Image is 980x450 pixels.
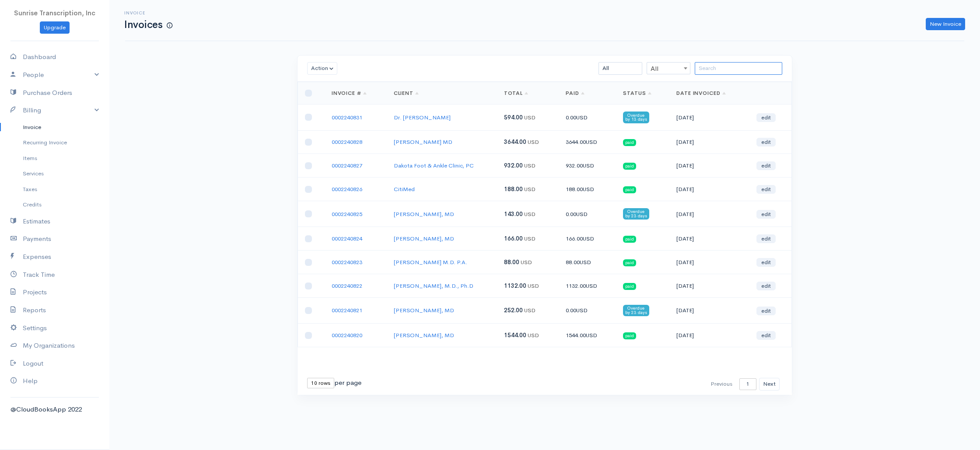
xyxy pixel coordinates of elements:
[580,258,591,266] span: USD
[586,282,597,290] span: USD
[669,298,749,324] td: [DATE]
[576,114,588,121] span: USD
[332,114,362,121] a: 0002240831
[504,90,528,97] a: Total
[504,162,523,169] span: 932.00
[504,235,523,242] span: 166.00
[623,236,636,243] span: paid
[756,307,776,315] a: edit
[586,331,597,339] span: USD
[332,331,362,339] a: 0002240820
[124,10,172,15] h6: Invoice
[669,227,749,251] td: [DATE]
[14,9,95,17] span: Sunrise Transcription, Inc
[332,185,362,193] a: 0002240826
[559,178,616,201] td: 188.00
[623,208,649,220] span: Overdue by 23 days
[524,185,535,193] span: USD
[394,258,467,266] a: [PERSON_NAME] M.D. P.A.
[583,235,594,242] span: USD
[307,378,361,388] div: per page
[756,113,776,122] a: edit
[394,210,454,218] a: [PERSON_NAME], MD
[756,282,776,290] a: edit
[623,305,649,316] span: Overdue by 23 days
[669,251,749,274] td: [DATE]
[332,138,362,146] a: 0002240828
[623,112,649,123] span: Overdue by 13 days
[576,210,588,218] span: USD
[332,235,362,242] a: 0002240824
[394,282,473,290] a: [PERSON_NAME], M.D., Ph.D
[332,258,362,266] a: 0002240823
[669,274,749,298] td: [DATE]
[394,114,451,121] a: Dr. [PERSON_NAME]
[524,307,535,314] span: USD
[504,114,523,121] span: 594.00
[756,234,776,243] a: edit
[332,162,362,169] a: 0002240827
[559,201,616,227] td: 0.00
[576,307,588,314] span: USD
[307,62,337,75] button: Action
[669,105,749,130] td: [DATE]
[623,163,636,170] span: paid
[583,185,594,193] span: USD
[504,138,526,146] span: 3644.00
[756,185,776,194] a: edit
[504,185,523,193] span: 188.00
[394,307,454,314] a: [PERSON_NAME], MD
[559,154,616,178] td: 932.00
[559,298,616,324] td: 0.00
[332,307,362,314] a: 0002240821
[524,114,535,121] span: USD
[756,138,776,147] a: edit
[559,130,616,154] td: 3644.00
[559,274,616,298] td: 1132.00
[623,283,636,290] span: paid
[528,138,539,146] span: USD
[528,282,539,290] span: USD
[394,90,419,97] a: Client
[559,227,616,251] td: 166.00
[332,90,367,97] a: Invoice #
[528,331,539,339] span: USD
[669,154,749,178] td: [DATE]
[647,63,690,75] span: All
[669,324,749,347] td: [DATE]
[10,405,99,415] div: @CloudBooksApp 2022
[926,18,965,31] a: New Invoice
[524,210,535,218] span: USD
[524,235,535,242] span: USD
[647,62,690,74] span: All
[566,90,584,97] a: Paid
[756,331,776,340] a: edit
[394,138,452,146] a: [PERSON_NAME] MD
[124,19,172,30] h1: Invoices
[623,90,651,97] a: Status
[623,332,636,339] span: paid
[559,105,616,130] td: 0.00
[394,235,454,242] a: [PERSON_NAME], MD
[623,139,636,146] span: paid
[559,251,616,274] td: 88.00
[676,90,726,97] a: Date Invoiced
[504,210,523,218] span: 143.00
[504,331,526,339] span: 1544.00
[756,210,776,219] a: edit
[524,162,535,169] span: USD
[332,210,362,218] a: 0002240825
[40,21,70,34] a: Upgrade
[394,185,415,193] a: CitiMed
[669,130,749,154] td: [DATE]
[394,162,474,169] a: Dakota Foot & Ankle Clinic, PC
[504,282,526,290] span: 1132.00
[504,258,519,266] span: 88.00
[669,178,749,201] td: [DATE]
[521,258,532,266] span: USD
[669,201,749,227] td: [DATE]
[583,162,594,169] span: USD
[586,138,597,146] span: USD
[623,186,636,193] span: paid
[756,161,776,170] a: edit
